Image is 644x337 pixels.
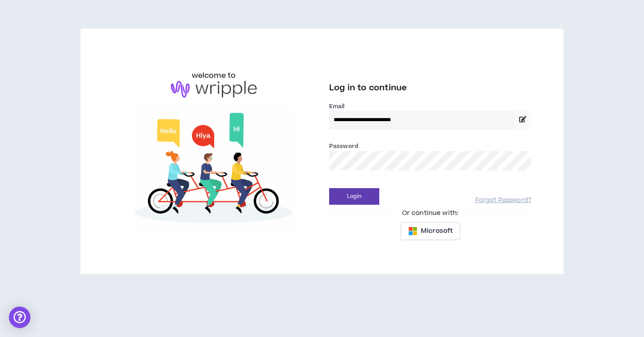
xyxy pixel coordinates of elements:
a: Forgot Password? [475,196,531,205]
label: Email [329,102,531,110]
img: Welcome to Wripple [113,106,315,232]
div: Open Intercom Messenger [9,307,30,328]
span: Log in to continue [329,82,407,93]
img: logo-brand.png [171,81,257,98]
button: Microsoft [401,222,460,240]
span: Or continue with: [396,208,465,218]
button: Login [329,188,379,205]
span: Microsoft [421,226,453,236]
h6: welcome to [192,70,236,81]
label: Password [329,142,358,150]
